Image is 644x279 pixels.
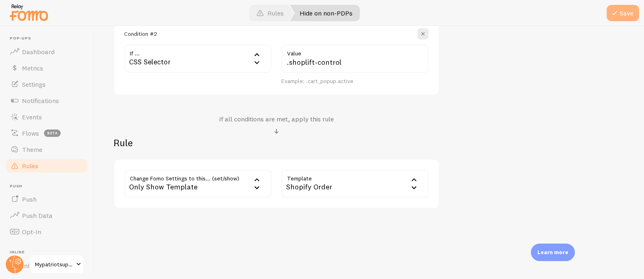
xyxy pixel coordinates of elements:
[10,250,89,255] span: Inline
[124,30,157,37] h5: Condition #2
[5,60,89,76] a: Metrics
[124,44,272,73] div: CSS Selector
[124,169,272,198] div: Only Show Template
[5,125,89,141] a: Flows beta
[22,211,53,220] span: Push Data
[44,130,61,137] span: beta
[10,36,89,41] span: Pop-ups
[5,207,89,224] a: Push Data
[5,158,89,174] a: Rules
[22,80,46,88] span: Settings
[22,228,41,236] span: Opt-In
[22,129,39,137] span: Flows
[281,78,429,85] div: Example: .cart_popup.active
[114,136,439,149] h2: Rule
[281,169,429,198] div: Shopify Order
[35,259,74,269] span: Mypatriotsupply
[219,115,334,123] h4: If all conditions are met, apply this rule
[22,48,55,56] span: Dashboard
[5,141,89,158] a: Theme
[22,64,43,72] span: Metrics
[9,2,49,23] img: fomo-relay-logo-orange.svg
[531,244,575,261] div: Learn more
[22,97,59,105] span: Notifications
[22,145,42,154] span: Theme
[5,224,89,240] a: Opt-In
[537,248,568,256] p: Learn more
[5,76,89,92] a: Settings
[281,44,429,58] label: Value
[22,113,42,121] span: Events
[5,191,89,207] a: Push
[5,109,89,125] a: Events
[10,184,89,189] span: Push
[29,255,84,274] a: Mypatriotsupply
[5,44,89,60] a: Dashboard
[5,92,89,109] a: Notifications
[22,195,37,203] span: Push
[22,162,38,170] span: Rules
